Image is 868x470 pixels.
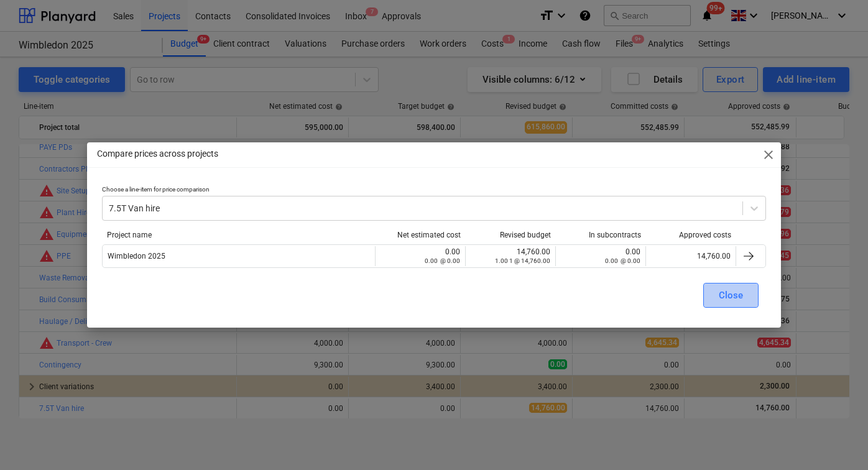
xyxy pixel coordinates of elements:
[806,410,868,470] iframe: Chat Widget
[719,287,743,303] div: Close
[703,283,759,308] button: Close
[761,147,776,162] span: close
[561,247,640,265] div: 0.00
[471,231,551,239] div: Revised budget
[471,247,550,265] div: 14,760.00
[651,231,731,239] div: Approved costs
[102,185,767,196] p: Choose a line-item for price comparison
[651,252,731,260] div: 14,760.00
[425,257,460,264] small: 0.00 @ 0.00
[495,257,550,264] small: 1.00 1 @ 14,760.00
[381,231,461,239] div: Net estimated cost
[108,252,165,260] span: Wimbledon 2025
[605,257,640,264] small: 0.00 @ 0.00
[107,231,371,239] div: Project name
[561,231,641,239] div: In subcontracts
[97,147,218,160] p: Compare prices across projects
[381,247,460,265] div: 0.00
